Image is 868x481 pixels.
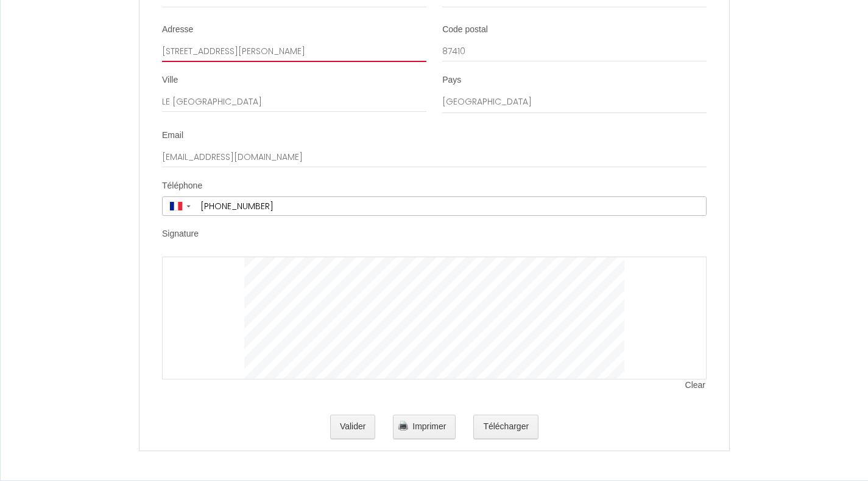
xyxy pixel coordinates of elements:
label: Signature [162,228,199,240]
button: Télécharger [473,415,538,439]
label: Adresse [162,24,193,36]
button: Imprimer [393,415,456,439]
label: Code postal [442,24,488,36]
input: +33 6 12 34 56 78 [196,197,706,215]
label: Téléphone [162,180,202,192]
img: printer.png [398,421,408,431]
span: Clear [685,379,707,392]
label: Ville [162,74,178,86]
label: Pays [442,74,461,86]
span: Imprimer [412,421,446,431]
button: Valider [330,415,376,439]
label: Email [162,130,183,142]
span: ▼ [185,204,192,209]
